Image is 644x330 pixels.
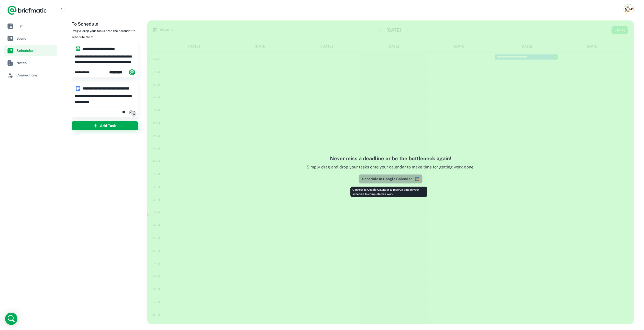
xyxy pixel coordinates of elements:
[72,20,143,28] h6: To Schedule
[72,29,136,39] span: Drag & drop your tasks onto the calendar to schedule them
[16,48,55,53] span: Scheduler
[7,5,47,15] a: Logo
[624,5,633,14] img: Ox
[4,57,57,69] a: Notes
[109,67,135,77] div: Briefmatic
[16,72,55,78] span: Connections
[16,60,55,66] span: Notes
[4,70,57,81] a: Connections
[72,121,138,130] button: Add Task
[4,33,57,44] a: Board
[76,86,80,91] img: vnd.google-apps.document.png
[76,47,80,51] img: system.png
[5,313,17,325] div: Open Intercom Messenger
[16,36,55,41] span: Board
[16,23,55,29] span: List
[122,107,135,117] div: Ox
[75,70,94,75] span: Friday, Oct 10
[359,174,423,184] button: Connect to Google Calendar to reserve time in your schedule to complete this work
[158,155,624,162] h4: Never miss a deadline or be the bottleneck again!
[350,187,427,197] div: Connect to Google Calendar to reserve time in your schedule to complete this work
[624,4,634,14] button: Account button
[4,20,57,32] a: List
[158,164,624,174] p: Simply drag and drop your tasks onto your calendar to make time for getting work done.
[129,109,135,115] img: ACg8ocK3O2FltGItle0cRGf-bIoTOsknGD2Ux8ypT8wTHHrYSxbZBLkH=s50-c-k-no
[129,69,135,75] img: system.png
[4,45,57,56] a: Scheduler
